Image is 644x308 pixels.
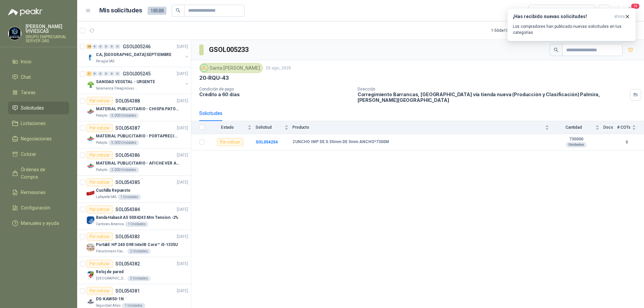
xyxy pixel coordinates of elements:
[87,162,95,170] img: Company Logo
[87,135,95,143] img: Company Logo
[125,222,148,227] div: 1 Unidades
[21,120,46,127] span: Licitaciones
[115,71,120,76] div: 0
[624,5,636,17] button: 19
[87,216,95,224] img: Company Logo
[617,139,636,145] b: 0
[8,8,42,16] img: Logo peakr
[507,8,636,41] button: ¡Has recibido nuevas solicitudes!ahora Los compradores han publicado nuevas solicitudes en tus ca...
[96,222,124,227] p: Cartones America
[87,260,113,268] div: Por cotizar
[617,125,631,130] span: # COTs
[177,44,188,50] p: [DATE]
[98,44,103,49] div: 0
[109,113,139,118] div: 5.000 Unidades
[96,59,114,64] p: Perugia SAS
[148,7,166,15] span: 18588
[77,121,191,148] a: Por cotizarSOL054387[DATE] Company LogoMATERIAL PUBLICITARIO - PORTAPRECIOS VER ADJUNTOPatojito5....
[87,189,95,197] img: Company Logo
[87,178,113,186] div: Por cotizar
[8,102,69,114] a: Solicitudes
[177,288,188,294] p: [DATE]
[199,87,352,91] p: Condición de pago
[109,167,139,173] div: 2.000 Unidades
[21,58,32,65] span: Inicio
[8,55,69,68] a: Inicio
[87,233,113,241] div: Por cotizar
[491,25,537,36] div: 1 - 50 de 10990
[8,148,69,161] a: Cotizar
[115,234,140,239] p: SOL054383
[201,64,208,72] img: Company Logo
[8,117,69,130] a: Licitaciones
[177,206,188,213] p: [DATE]
[87,43,190,64] a: 28 0 0 0 0 0 GSOL005246[DATE] Company LogoCA, [GEOGRAPHIC_DATA] SEPTIEMBREPerugia SAS
[96,79,155,85] p: SANIDAD VEGETAL - URGENTE
[87,124,113,132] div: Por cotizar
[8,86,69,99] a: Tareas
[8,132,69,145] a: Negociaciones
[109,140,139,145] div: 5.000 Unidades
[199,63,263,73] div: Santa [PERSON_NAME]
[127,249,151,254] div: 2 Unidades
[87,243,95,251] img: Company Logo
[256,140,278,144] a: SOL054254
[115,261,140,266] p: SOL054382
[553,125,594,130] span: Cantidad
[617,121,644,134] th: # COTs
[8,201,69,214] a: Configuración
[87,270,95,279] img: Company Logo
[92,71,97,76] div: 0
[115,180,140,185] p: SOL054385
[25,35,69,43] p: GRUPO EMPRESARIAL SERVER SAS
[99,6,142,15] h1: Mis solicitudes
[21,166,63,181] span: Órdenes de Compra
[123,44,151,49] p: GSOL005246
[21,89,36,96] span: Tareas
[98,71,103,76] div: 0
[96,269,123,275] p: Reloj de pared
[199,110,222,117] div: Solicitudes
[8,71,69,83] a: Chat
[96,296,124,302] p: DS-KAW50-1N
[177,179,188,186] p: [DATE]
[115,126,140,130] p: SOL054387
[358,91,627,103] p: Corregimiento Barrancas, [GEOGRAPHIC_DATA] vía tienda nueva (Producción y Clasificación) Palmira ...
[115,207,140,212] p: SOL054384
[603,121,617,134] th: Docs
[87,298,95,306] img: Company Logo
[292,125,544,130] span: Producto
[553,121,603,134] th: Cantidad
[96,187,130,194] p: Cuchilla Repuesto
[96,194,116,200] p: Lafayette SAS
[96,113,107,118] p: Patojito
[87,205,113,213] div: Por cotizar
[87,97,113,105] div: Por cotizar
[513,14,611,19] h3: ¡Has recibido nuevas solicitudes!
[87,151,113,159] div: Por cotizar
[25,24,69,34] p: [PERSON_NAME] VIVIESCAS
[104,71,109,76] div: 0
[177,98,188,104] p: [DATE]
[176,8,180,13] span: search
[21,220,59,227] span: Manuales y ayuda
[217,138,243,146] div: Por cotizar
[21,73,31,81] span: Chat
[553,137,599,142] b: 730000
[533,7,547,14] div: Todas
[21,150,36,158] span: Cotizar
[358,87,627,91] p: Dirección
[566,142,587,147] div: Unidades
[96,140,107,145] p: Patojito
[87,53,95,61] img: Company Logo
[96,133,179,139] p: MATERIAL PUBLICITARIO - PORTAPRECIOS VER ADJUNTO
[177,152,188,159] p: [DATE]
[77,148,191,176] a: Por cotizarSOL054386[DATE] Company LogoMATERIAL PUBLICITARIO - AFICHE VER ADJUNTOPatojito2.000 Un...
[199,74,228,81] p: 20-RQU-43
[209,125,246,130] span: Estado
[96,86,138,91] p: Salamanca Oleaginosas SAS
[209,121,256,134] th: Estado
[177,261,188,267] p: [DATE]
[96,106,179,112] p: MATERIAL PUBLICITARIO - CHISPA PATOJITO VER ADJUNTO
